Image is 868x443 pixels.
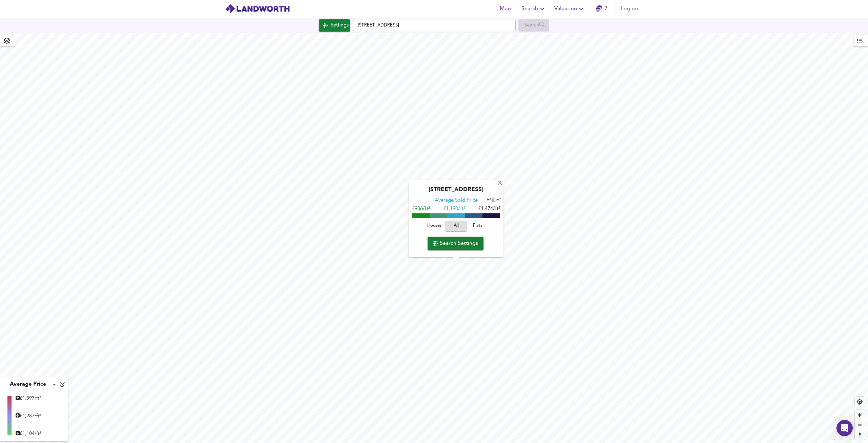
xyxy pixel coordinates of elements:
[353,20,516,31] input: Enter a location...
[445,221,467,232] button: All
[449,222,463,230] span: All
[16,430,41,437] div: £ 1,104/ft²
[6,379,58,390] div: Average Price
[618,2,643,16] button: Log out
[425,222,443,230] span: Houses
[855,397,865,407] button: Find my location
[497,4,513,14] span: Map
[596,4,608,14] a: 7
[518,19,549,32] div: Enable a Source before running a Search
[487,199,491,202] span: ft²
[469,222,487,230] span: Flats
[621,4,640,14] span: Log out
[16,412,41,419] div: £ 1,287/ft²
[225,4,290,14] img: logo
[319,19,350,32] div: Click to configure Search Settings
[467,221,489,232] button: Flats
[519,2,549,16] button: Search
[521,4,546,14] span: Search
[496,199,501,202] span: m²
[319,19,350,32] button: Settings
[494,2,516,16] button: Map
[428,237,484,250] button: Search Settings
[855,420,865,430] button: Zoom out
[16,395,41,402] div: £ 1,397/ft²
[554,4,585,14] span: Valuation
[433,239,478,248] span: Search Settings
[412,207,430,212] span: £906/ft²
[443,207,465,212] span: £ 1,190/ft²
[591,2,612,16] button: 7
[435,198,478,204] div: Average Sold Price
[855,410,865,420] button: Zoom in
[855,430,865,440] button: Reset bearing to north
[552,2,588,16] button: Valuation
[478,207,500,212] span: £1,474/ft²
[497,180,503,187] div: X
[423,221,445,232] button: Houses
[412,187,500,198] div: [STREET_ADDRESS]
[836,420,853,436] div: Open Intercom Messenger
[331,21,349,30] div: Settings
